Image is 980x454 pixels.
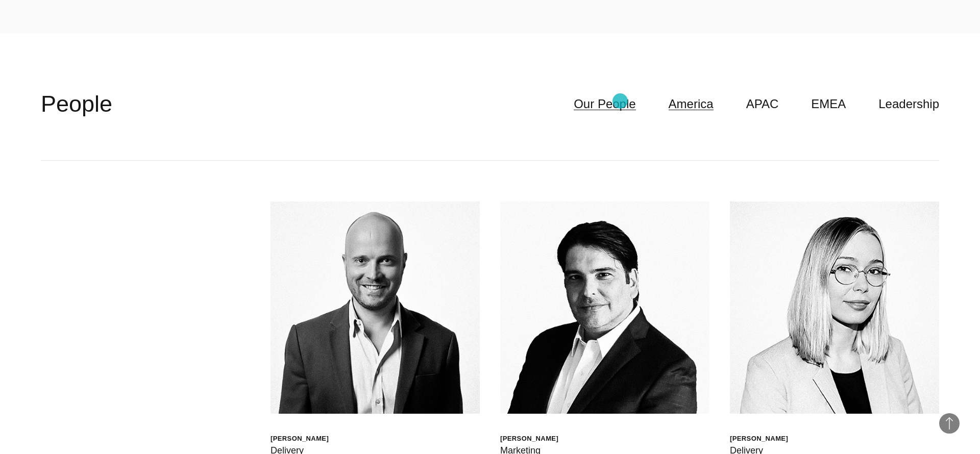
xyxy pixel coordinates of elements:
[746,94,779,114] a: APAC
[500,434,558,443] div: [PERSON_NAME]
[500,201,709,414] img: Mauricio Sauma
[730,434,788,443] div: [PERSON_NAME]
[730,201,939,414] img: Walt Drkula
[271,201,480,414] img: Nick Piper
[41,89,112,119] h2: People
[574,94,635,114] a: Our People
[271,434,329,443] div: [PERSON_NAME]
[878,94,939,114] a: Leadership
[811,94,846,114] a: EMEA
[669,94,714,114] a: America
[939,413,960,434] button: Back to Top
